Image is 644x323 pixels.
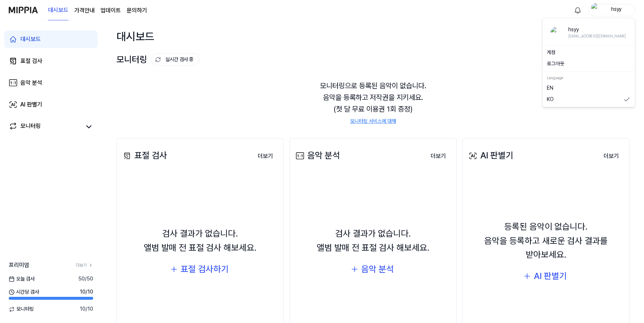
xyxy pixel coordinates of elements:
[4,96,98,113] a: AI 판별기
[345,261,401,278] button: 음악 분석
[547,85,631,92] a: EN
[9,122,82,132] a: 모니터링
[547,49,631,56] a: 계정
[127,6,147,15] a: 문의하기
[181,262,229,276] div: 표절 검사하기
[467,149,513,162] div: AI 판별기
[467,220,625,262] div: 등록된 음악이 없습니다. 음악을 등록하고 새로운 검사 결과를 받아보세요.
[9,306,34,313] span: 모니터링
[48,0,68,20] a: 대시보드
[547,60,631,68] button: 로그아웃
[74,6,95,15] button: 가격안내
[80,288,93,296] span: 10 / 10
[252,149,279,163] button: 더보기
[589,4,635,16] button: profilehsyy
[9,288,39,296] span: 시간당 검사
[518,267,574,285] button: AI 판별기
[144,227,257,255] div: 검사 결과가 없습니다. 앨범 발매 전 표절 검사 해보세요.
[165,261,236,278] button: 표절 검사하기
[151,53,199,66] button: 실시간 검사 중
[116,71,629,134] div: 모니터링으로 등록된 음악이 없습니다. 음악을 등록하고 저작권을 지키세요. (첫 달 무료 이용권 1회 증정)
[317,227,430,255] div: 검사 결과가 없습니다. 앨범 발매 전 표절 검사 해보세요.
[591,3,600,17] img: profile
[534,269,567,283] div: AI 판별기
[547,96,631,103] a: KO
[78,275,93,283] span: 50 / 50
[9,261,29,270] span: 프리미엄
[550,27,562,38] img: profile
[598,148,625,163] a: 더보기
[598,149,625,163] button: 더보기
[20,100,42,109] div: AI 판별기
[80,306,93,313] span: 10 / 10
[361,262,394,276] div: 음악 분석
[425,148,452,163] a: 더보기
[4,31,98,48] a: 대시보드
[568,26,626,33] div: hsyy
[4,74,98,92] a: 음악 분석
[568,33,626,39] div: [EMAIL_ADDRESS][DOMAIN_NAME]
[252,148,279,163] a: 더보기
[9,275,35,283] span: 오늘 검사
[294,149,340,162] div: 음악 분석
[4,52,98,70] a: 표절 검사
[602,6,631,14] div: hsyy
[542,18,635,107] div: profilehsyy
[76,262,93,269] a: 더보기
[116,28,154,45] div: 대시보드
[20,78,42,87] div: 음악 분석
[116,53,199,66] div: 모니터링
[20,35,41,44] div: 대시보드
[350,118,396,125] a: 모니터링 서비스에 대해
[573,6,582,15] img: 알림
[425,149,452,163] button: 더보기
[20,122,41,132] div: 모니터링
[121,149,167,162] div: 표절 검사
[20,57,42,65] div: 표절 검사
[100,6,121,15] a: 업데이트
